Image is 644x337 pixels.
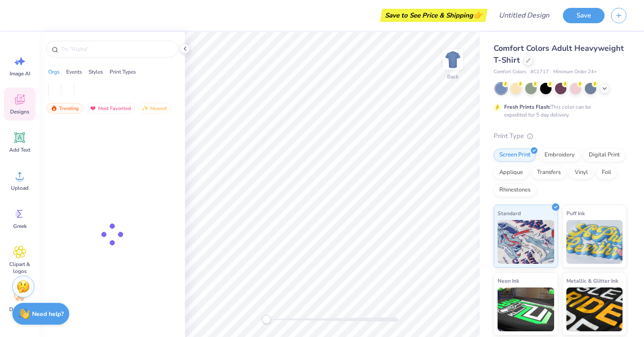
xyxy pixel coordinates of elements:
span: Decorate [9,306,30,313]
span: Minimum Order: 24 + [553,68,597,76]
span: Greek [13,223,27,230]
span: # C1717 [530,68,549,76]
span: Puff Ink [566,209,585,218]
img: Standard [498,220,554,264]
span: Clipart & logos [5,261,34,275]
div: Foil [596,166,617,179]
input: Untitled Design [492,7,556,24]
span: Image AI [10,70,30,77]
div: Rhinestones [494,184,536,197]
span: Comfort Colors Adult Heavyweight T-Shirt [494,43,624,65]
div: Most Favorited [85,103,135,114]
div: Accessibility label [262,315,271,324]
span: Metallic & Glitter Ink [566,276,618,285]
div: Digital Print [583,149,626,162]
div: Vinyl [569,166,594,179]
span: Comfort Colors [494,68,526,76]
span: Upload [11,184,28,192]
img: Neon Ink [498,287,554,331]
div: Styles [89,68,103,76]
img: newest.gif [142,105,149,111]
span: Standard [498,209,521,218]
div: Save to See Price & Shipping [382,9,485,22]
div: Applique [494,166,529,179]
strong: Fresh Prints Flash: [504,103,551,110]
img: Metallic & Glitter Ink [566,287,623,331]
span: Designs [10,108,29,115]
div: Back [447,73,459,81]
div: Print Types [110,68,136,76]
strong: Need help? [32,310,64,318]
div: Newest [138,103,171,114]
div: Embroidery [539,149,580,162]
input: Try "Alpha" [60,45,173,53]
div: Screen Print [494,149,536,162]
div: Transfers [531,166,566,179]
img: trending.gif [50,105,57,111]
span: Add Text [9,146,30,153]
span: 👉 [473,10,483,20]
div: This color can be expedited for 5 day delivery. [504,103,612,119]
img: Puff Ink [566,220,623,264]
span: Neon Ink [498,276,519,285]
button: Save [563,8,605,23]
img: Back [444,51,462,68]
div: Events [66,68,82,76]
img: most_fav.gif [89,105,96,111]
div: Orgs [48,68,60,76]
div: Trending [46,103,83,114]
div: Print Type [494,131,626,141]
